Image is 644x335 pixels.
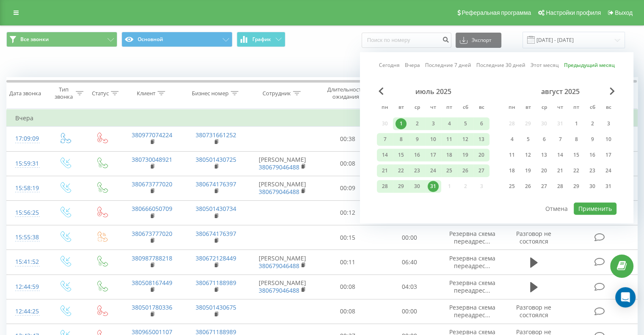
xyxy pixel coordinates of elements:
div: пт 1 авг. 2025 г. [568,117,584,130]
div: 26 [522,181,533,192]
div: 7 [555,134,566,145]
span: Резервна схема переадрес... [449,254,495,270]
div: 5 [522,134,533,145]
div: вт 15 июля 2025 г. [393,149,409,161]
div: 16 [412,150,423,161]
div: чт 17 июля 2025 г. [425,149,441,161]
div: 13 [539,150,550,161]
div: 7 [379,134,390,145]
span: Реферальная программа [462,9,531,16]
div: чт 24 июля 2025 г. [425,164,441,177]
td: 00:12 [317,200,379,225]
div: пт 11 июля 2025 г. [441,133,457,146]
a: Предыдущий месяц [564,61,615,69]
a: 380501780336 [132,303,172,311]
td: 00:11 [317,250,379,274]
abbr: суббота [459,102,472,114]
div: вт 8 июля 2025 г. [393,133,409,146]
div: 2 [412,118,423,129]
span: График [252,36,271,42]
div: 10 [603,134,614,145]
div: 3 [428,118,439,129]
span: Резервна схема переадрес... [449,279,495,294]
div: 21 [555,165,566,176]
div: пт 29 авг. 2025 г. [568,180,584,193]
div: вс 13 июля 2025 г. [473,133,489,146]
a: Сегодня [379,61,400,69]
div: 16 [587,150,598,161]
div: 26 [460,165,471,176]
div: 22 [395,165,406,176]
div: 14 [555,150,566,161]
div: 15:59:31 [15,155,38,172]
div: 24 [428,165,439,176]
div: 6 [476,118,487,129]
div: ср 9 июля 2025 г. [409,133,425,146]
div: Бизнес номер [192,90,229,97]
div: чт 14 авг. 2025 г. [552,149,568,161]
div: 12:44:25 [15,303,38,320]
button: Основной [122,32,232,47]
div: июль 2025 [377,87,489,96]
div: 8 [571,134,582,145]
div: 13 [476,134,487,145]
div: Статус [92,90,109,97]
a: 380666050709 [132,205,172,213]
div: чт 31 июля 2025 г. [425,180,441,193]
div: сб 9 авг. 2025 г. [584,133,600,146]
button: Экспорт [456,33,501,48]
div: пн 28 июля 2025 г. [377,180,393,193]
div: 15:58:19 [15,180,38,197]
div: 15:55:38 [15,229,38,246]
div: пт 4 июля 2025 г. [441,117,457,130]
a: 380679046488 [259,286,299,294]
div: 9 [412,134,423,145]
div: пн 21 июля 2025 г. [377,164,393,177]
span: Резервна схема переадрес... [449,303,495,319]
div: вс 20 июля 2025 г. [473,149,489,161]
div: ср 27 авг. 2025 г. [536,180,552,193]
td: 00:08 [317,274,379,299]
div: 24 [603,165,614,176]
td: 00:00 [379,299,440,324]
div: Сотрудник [263,90,291,97]
div: 27 [539,181,550,192]
abbr: вторник [395,102,407,114]
div: Тип звонка [53,86,73,100]
a: 380501430734 [196,205,236,213]
a: Последние 30 дней [476,61,525,69]
div: чт 3 июля 2025 г. [425,117,441,130]
div: вт 29 июля 2025 г. [393,180,409,193]
div: 29 [395,181,406,192]
div: пн 14 июля 2025 г. [377,149,393,161]
div: чт 7 авг. 2025 г. [552,133,568,146]
a: 380508167449 [132,279,172,287]
button: Отмена [541,202,572,215]
span: Настройки профиля [546,9,601,16]
div: 17 [428,150,439,161]
div: вт 22 июля 2025 г. [393,164,409,177]
td: Вчера [7,110,638,127]
div: Open Intercom Messenger [615,287,636,307]
div: вс 17 авг. 2025 г. [600,149,616,161]
div: ср 2 июля 2025 г. [409,117,425,130]
span: Разговор не состоялся [516,230,551,245]
div: 31 [603,181,614,192]
div: 5 [460,118,471,129]
div: пн 11 авг. 2025 г. [504,149,520,161]
a: 380679046488 [259,163,299,171]
div: 12 [522,150,533,161]
a: Последние 7 дней [425,61,471,69]
abbr: среда [411,102,423,114]
td: 00:08 [317,299,379,324]
abbr: воскресенье [602,102,615,114]
div: 6 [539,134,550,145]
div: вс 6 июля 2025 г. [473,117,489,130]
div: 4 [506,134,517,145]
div: 10 [428,134,439,145]
div: чт 10 июля 2025 г. [425,133,441,146]
abbr: воскресенье [475,102,488,114]
div: вс 27 июля 2025 г. [473,164,489,177]
div: 9 [587,134,598,145]
div: 21 [379,165,390,176]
